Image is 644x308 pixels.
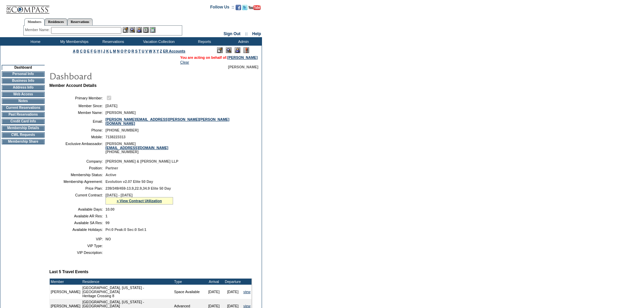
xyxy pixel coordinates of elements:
td: Available Days: [52,207,103,211]
div: Member Name: [25,27,51,33]
img: pgTtlDashboard.gif [49,69,184,82]
a: R [132,49,134,53]
img: Log Concern/Member Elevation [243,47,249,53]
span: 1 [105,214,108,218]
a: E [87,49,90,53]
td: Membership Status: [52,173,103,177]
td: Exclusive Ambassador: [52,142,103,154]
span: [PERSON_NAME] & [PERSON_NAME] LLP [105,159,178,163]
a: I [101,49,102,53]
td: Available Holidays: [52,228,103,232]
img: Impersonate [136,27,142,33]
a: Follow us on Twitter [242,7,247,11]
td: Departure [223,279,242,285]
span: 99 [105,221,110,225]
a: H [98,49,100,53]
td: VIP Type: [52,244,103,248]
b: Last 5 Travel Events [49,269,88,274]
a: B [76,49,79,53]
td: Arrival [205,279,223,285]
td: Available SA Res: [52,221,103,225]
span: 239/349/459-13.9,22.9,34.9 Elite 50 Day [105,186,171,190]
span: [DATE] [105,104,117,108]
a: U [142,49,144,53]
a: Residences [45,18,67,25]
a: G [94,49,96,53]
a: Members [24,18,45,26]
span: 10.00 [105,207,115,211]
a: V [145,49,148,53]
td: CWL Requests [2,132,45,138]
a: M [113,49,116,53]
img: View Mode [226,47,232,53]
td: Position: [52,166,103,170]
a: Z [160,49,162,53]
span: [PHONE_NUMBER] [105,128,139,132]
td: Home [15,37,54,46]
a: S [135,49,138,53]
a: D [84,49,86,53]
a: O [121,49,123,53]
td: My Memberships [54,37,93,46]
a: [PERSON_NAME][EMAIL_ADDRESS][PERSON_NAME][PERSON_NAME][DOMAIN_NAME] [105,117,230,125]
span: [PERSON_NAME] [105,111,136,115]
td: Price Plan: [52,186,103,190]
a: W [149,49,152,53]
a: » View Contract Utilization [117,199,162,203]
span: Evolution v2.07 Elite 50 Day [105,180,153,184]
td: Current Reservations [2,105,45,111]
img: View [129,27,135,33]
a: Sign Out [223,31,240,36]
td: Mobile: [52,135,103,139]
span: Active [105,173,116,177]
td: Notes [2,98,45,104]
span: [DATE] - [DATE] [105,193,133,197]
a: P [124,49,127,53]
a: J [103,49,105,53]
span: 7138223313 [105,135,125,139]
td: Credit Card Info [2,119,45,124]
a: C [80,49,82,53]
td: Residence [81,279,173,285]
a: [EMAIL_ADDRESS][DOMAIN_NAME] [105,146,168,150]
a: Become our fan on Facebook [236,7,241,11]
a: L [110,49,112,53]
a: Subscribe to our YouTube Channel [248,7,261,11]
td: Vacation Collection [132,37,184,46]
img: b_edit.gif [123,27,128,33]
td: Available AR Res: [52,214,103,218]
a: K [106,49,109,53]
td: Member Name: [52,111,103,115]
td: [DATE] [205,285,223,299]
a: Q [128,49,130,53]
a: Y [157,49,159,53]
span: You are acting on behalf of: [180,55,258,60]
td: Membership Share [2,139,45,144]
td: Current Contract: [52,193,103,205]
img: Become our fan on Facebook [236,5,241,10]
a: A [73,49,75,53]
a: X [153,49,156,53]
img: b_calculator.gif [150,27,156,33]
td: VIP: [52,237,103,241]
td: Membership Details [2,125,45,131]
a: Clear [180,60,189,64]
a: [PERSON_NAME] [228,55,258,60]
td: Member Since: [52,104,103,108]
a: ER Accounts [163,49,185,53]
td: Email: [52,117,103,125]
td: Dashboard [2,65,45,70]
td: Primary Member: [52,95,103,101]
span: :: [245,31,248,36]
td: Follow Us :: [210,4,234,12]
td: VIP Description: [52,251,103,255]
span: NO [105,237,111,241]
td: Past Reservations [2,112,45,117]
td: Reservations [93,37,132,46]
a: F [91,49,93,53]
td: Admin [223,37,262,46]
td: Membership Agreement: [52,180,103,184]
td: [GEOGRAPHIC_DATA], [US_STATE] - [GEOGRAPHIC_DATA] Heritage Crossing 8 [81,285,173,299]
span: Partner [105,166,118,170]
img: Follow us on Twitter [242,5,247,10]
